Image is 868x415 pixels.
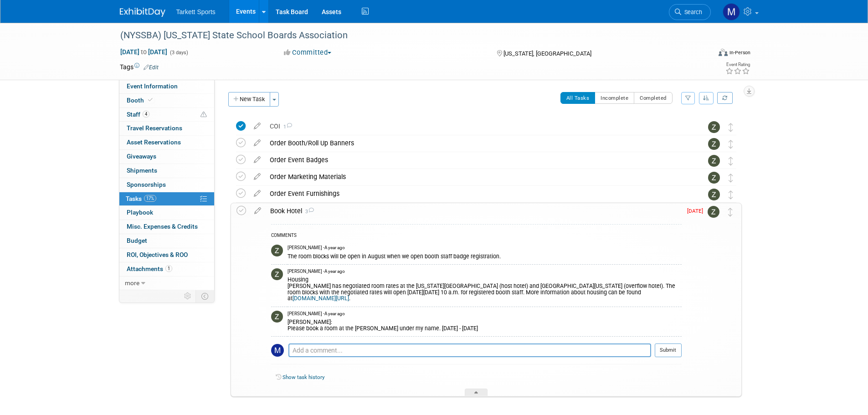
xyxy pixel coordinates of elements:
[144,195,156,202] span: 17%
[723,3,740,20] img: Mathieu Martel
[119,80,214,93] a: Event Information
[729,123,733,132] i: Move task
[120,8,165,17] img: ExhibitDay
[595,92,634,104] button: Incomplete
[687,208,708,214] span: [DATE]
[288,268,345,275] span: [PERSON_NAME] - A year ago
[708,206,719,218] img: Zak Sigler
[302,209,314,215] span: 3
[729,140,733,149] i: Move task
[728,208,733,216] i: Move task
[119,262,214,276] a: Attachments1
[708,155,720,167] img: Zak Sigler
[249,173,265,181] a: edit
[265,118,690,134] div: COI
[119,164,214,178] a: Shipments
[271,268,283,280] img: Zak Sigler
[729,157,733,165] i: Move task
[729,190,733,199] i: Move task
[669,4,711,20] a: Search
[560,92,596,104] button: All Tasks
[127,223,198,230] span: Misc. Expenses & Credits
[119,248,214,262] a: ROI, Objectives & ROO
[228,92,270,107] button: New Task
[119,206,214,220] a: Playbook
[249,156,265,164] a: edit
[127,209,153,216] span: Playbook
[165,265,172,272] span: 1
[139,48,148,56] span: to
[282,374,324,380] a: Show task history
[180,290,196,302] td: Personalize Event Tab Strip
[200,111,207,119] span: Potential Scheduling Conflict -- at least one attendee is tagged in another overlapping event.
[293,295,349,302] a: [DOMAIN_NAME][URL]
[281,48,335,57] button: Committed
[127,181,166,188] span: Sponsorships
[127,111,149,118] span: Staff
[127,97,154,104] span: Booth
[288,245,345,251] span: [PERSON_NAME] - A year ago
[708,138,720,150] img: Zak Sigler
[280,124,292,130] span: 1
[119,234,214,248] a: Budget
[249,122,265,130] a: edit
[681,9,702,15] span: Search
[271,344,284,357] img: Mathieu Martel
[271,245,283,256] img: Zak Sigler
[634,92,673,104] button: Completed
[271,231,682,241] div: COMMENTS
[725,62,750,67] div: Event Rating
[195,290,214,302] td: Toggle Event Tabs
[271,311,283,323] img: Zak Sigler
[719,49,728,56] img: Format-Inperson.png
[120,62,159,72] td: Tags
[119,108,214,122] a: Staff4
[120,48,168,56] span: [DATE] [DATE]
[708,172,720,184] img: Zak Sigler
[127,124,182,132] span: Travel Reservations
[119,94,214,108] a: Booth
[503,50,591,57] span: [US_STATE], [GEOGRAPHIC_DATA]
[655,343,682,357] button: Submit
[148,97,153,102] i: Booth reservation complete
[717,92,733,104] a: Refresh
[169,50,188,56] span: (3 days)
[265,169,690,184] div: Order Marketing Materials
[265,186,690,201] div: Order Event Furnishings
[708,121,720,133] img: Zak Sigler
[127,251,188,258] span: ROI, Objectives & ROO
[249,190,265,198] a: edit
[249,139,265,147] a: edit
[119,192,214,206] a: Tasks17%
[729,174,733,182] i: Move task
[119,122,214,135] a: Travel Reservations
[119,150,214,164] a: Giveaways
[729,49,750,56] div: In-Person
[119,136,214,149] a: Asset Reservations
[127,265,172,272] span: Attachments
[119,220,214,234] a: Misc. Expenses & Credits
[265,135,690,151] div: Order Booth/Roll Up Banners
[288,311,345,317] span: [PERSON_NAME] - A year ago
[144,64,159,71] a: Edit
[657,47,751,61] div: Event Format
[288,251,682,260] div: The room blocks will be open in August when we open booth staff badge registration.
[127,167,157,174] span: Shipments
[266,203,682,219] div: Book Hotel
[127,153,156,160] span: Giveaways
[127,138,181,146] span: Asset Reservations
[119,178,214,192] a: Sponsorships
[143,111,149,118] span: 4
[126,195,156,202] span: Tasks
[288,317,682,332] div: [PERSON_NAME]: Please book a room at the [PERSON_NAME] under my name. [DATE] - [DATE]
[288,275,682,302] div: Housing [PERSON_NAME] has negotiated room rates at the [US_STATE][GEOGRAPHIC_DATA] (host hotel) a...
[250,207,266,215] a: edit
[125,279,139,287] span: more
[265,152,690,168] div: Order Event Badges
[176,8,216,15] span: Tarkett Sports
[127,82,178,90] span: Event Information
[117,27,697,44] div: (NYSSBA) [US_STATE] State School Boards Association
[127,237,147,244] span: Budget
[119,277,214,290] a: more
[708,189,720,200] img: Zak Sigler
